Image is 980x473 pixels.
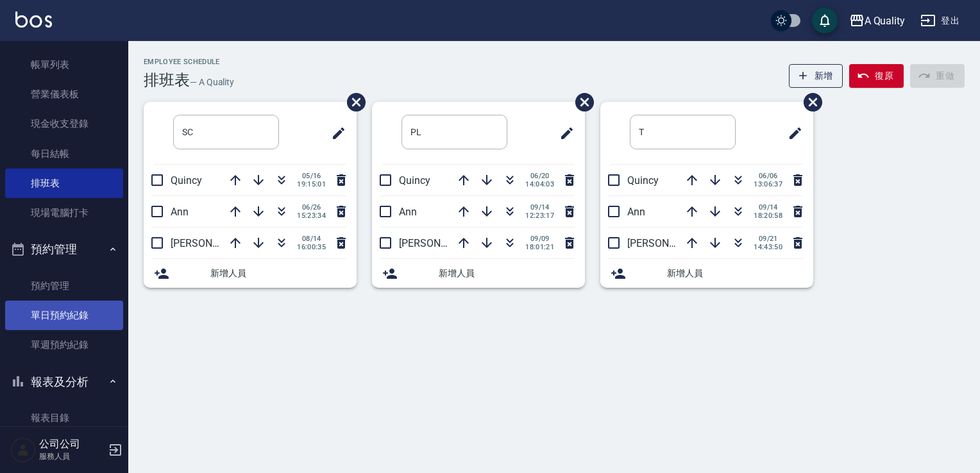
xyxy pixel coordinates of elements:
span: Ann [399,206,417,218]
button: 新增 [789,64,843,88]
span: 新增人員 [210,267,346,280]
span: 修改班表的標題 [780,118,803,149]
span: [PERSON_NAME] [627,237,704,249]
span: 14:43:50 [754,243,782,251]
span: 06/26 [297,203,326,212]
div: 新增人員 [600,259,813,288]
span: 09/14 [525,203,554,212]
span: 09/14 [754,203,782,212]
span: 16:00:35 [297,243,326,251]
a: 排班表 [5,169,123,198]
a: 預約管理 [5,271,123,301]
input: 排版標題 [401,115,507,149]
h5: 公司公司 [39,438,105,451]
span: 14:04:03 [525,180,554,188]
span: 12:23:17 [525,212,554,220]
a: 營業儀表板 [5,79,123,109]
span: Ann [627,206,645,218]
input: 排版標題 [630,115,736,149]
a: 現場電腦打卡 [5,198,123,228]
a: 每日結帳 [5,139,123,169]
button: 登出 [915,9,965,33]
input: 排版標題 [173,115,279,149]
img: Person [10,437,36,463]
a: 帳單列表 [5,50,123,79]
a: 現金收支登錄 [5,109,123,138]
div: A Quality [865,13,906,29]
h6: — A Quality [190,76,234,89]
span: 08/14 [297,235,326,243]
a: 單週預約紀錄 [5,330,123,360]
span: [PERSON_NAME] [171,237,248,249]
span: 新增人員 [667,267,803,280]
span: Quincy [171,174,202,187]
span: 18:01:21 [525,243,554,251]
span: Quincy [399,174,430,187]
span: 09/09 [525,235,554,243]
span: 15:23:34 [297,212,326,220]
span: 刪除班表 [566,83,596,121]
span: 刪除班表 [794,83,824,121]
div: 新增人員 [372,259,585,288]
span: 06/06 [754,172,782,180]
button: A Quality [844,8,911,34]
a: 單日預約紀錄 [5,301,123,330]
div: 新增人員 [144,259,357,288]
span: [PERSON_NAME] [399,237,476,249]
button: 復原 [849,64,904,88]
span: 修改班表的標題 [552,118,575,149]
button: 報表及分析 [5,365,123,399]
span: Quincy [627,174,659,187]
span: 19:15:01 [297,180,326,188]
a: 報表目錄 [5,403,123,433]
span: 05/16 [297,172,326,180]
button: 預約管理 [5,233,123,266]
span: 18:20:58 [754,212,782,220]
h3: 排班表 [144,71,190,89]
button: save [812,8,838,33]
span: Ann [171,206,189,218]
span: 刪除班表 [337,83,367,121]
span: 修改班表的標題 [323,118,346,149]
span: 06/20 [525,172,554,180]
span: 09/21 [754,235,782,243]
span: 新增人員 [439,267,575,280]
p: 服務人員 [39,451,105,462]
h2: Employee Schedule [144,58,234,66]
span: 13:06:37 [754,180,782,188]
img: Logo [15,12,52,28]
